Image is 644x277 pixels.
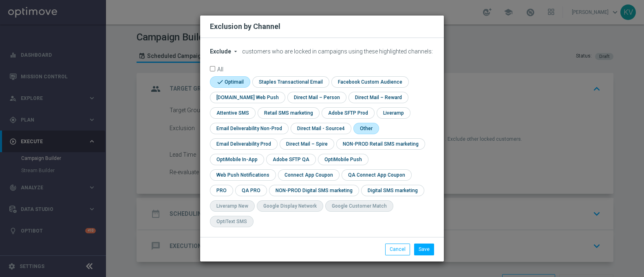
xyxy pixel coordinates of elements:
[210,48,241,55] button: Exclude arrow_drop_down
[210,48,231,55] span: Exclude
[216,218,247,225] div: OptiText SMS
[385,244,410,255] button: Cancel
[414,244,434,255] button: Save
[210,48,434,55] div: customers who are locked in campaigns using these highlighted channels:
[332,203,387,210] div: Google Customer Match
[216,203,248,210] div: Liveramp New
[263,203,317,210] div: Google Display Network
[232,48,239,55] i: arrow_drop_down
[210,22,280,31] h2: Exclusion by Channel
[217,66,223,71] label: All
